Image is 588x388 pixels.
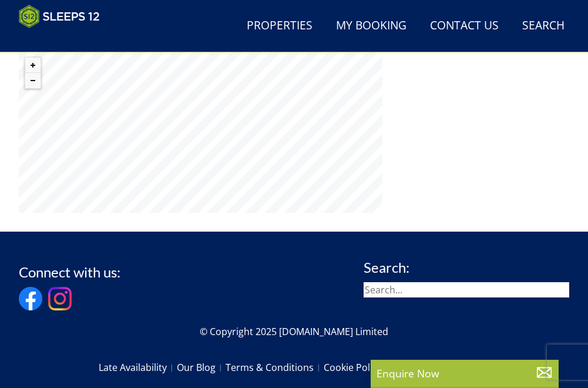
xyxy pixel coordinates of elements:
a: My Booking [331,13,411,39]
p: Enquire Now [377,366,553,381]
iframe: Customer reviews powered by Trustpilot [13,35,136,45]
a: Properties [242,13,317,39]
img: Instagram [48,287,72,310]
img: Facebook [19,287,42,310]
h3: Connect with us: [19,265,120,280]
a: Our Blog [177,357,226,377]
p: © Copyright 2025 [DOMAIN_NAME] Limited [19,325,569,339]
img: Sleeps 12 [19,5,100,28]
a: Cookie Policy [324,357,392,377]
a: Late Availability [99,357,177,377]
button: Zoom out [25,73,41,88]
button: Zoom in [25,58,41,73]
a: Terms & Conditions [226,357,324,377]
a: Search [518,13,569,39]
a: Privacy Policy & GDPR [392,357,489,377]
canvas: Map [19,51,382,213]
h3: Search: [364,260,569,275]
input: Search... [364,282,569,297]
a: Contact Us [425,13,503,39]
